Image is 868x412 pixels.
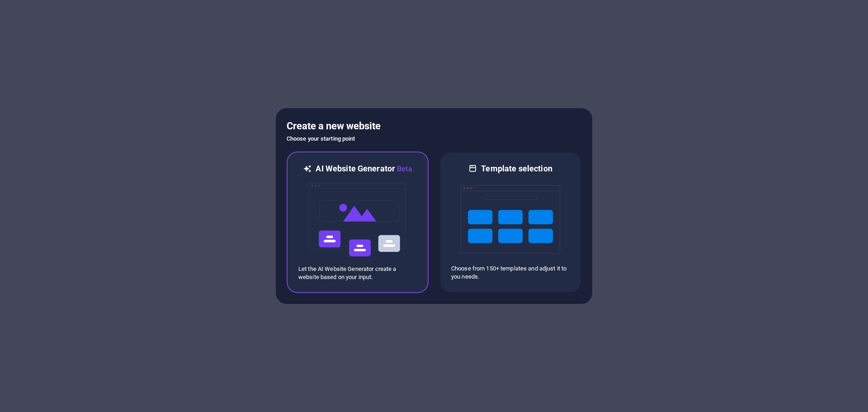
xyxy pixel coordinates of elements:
[287,119,581,133] h5: Create a new website
[298,265,417,281] p: Let the AI Website Generator create a website based on your input.
[395,165,412,173] span: Beta
[287,133,581,144] h6: Choose your starting point
[316,163,412,175] h6: AI Website Generator
[308,175,407,265] img: ai
[439,152,581,293] div: Template selectionChoose from 150+ templates and adjust it to you needs.
[481,163,552,174] h6: Template selection
[287,152,429,293] div: AI Website GeneratorBetaaiLet the AI Website Generator create a website based on your input.
[451,265,570,281] p: Choose from 150+ templates and adjust it to you needs.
